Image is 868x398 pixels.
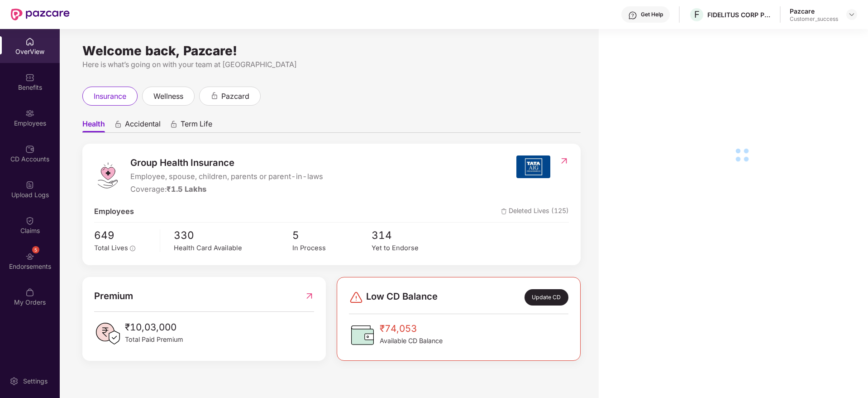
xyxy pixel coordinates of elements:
[94,91,126,102] span: insurance
[25,109,34,118] img: svg+xml;base64,PHN2ZyBpZD0iRW1wbG95ZWVzIiB4bWxucz0iaHR0cDovL3d3dy53My5vcmcvMjAwMC9zdmciIHdpZHRoPS...
[94,227,153,243] span: 649
[525,289,568,306] div: Update CD
[25,288,34,297] img: svg+xml;base64,PHN2ZyBpZD0iTXlfT3JkZXJzIiBkYXRhLW5hbWU9Ik15IE9yZGVycyIgeG1sbnM9Imh0dHA6Ly93d3cudz...
[130,246,135,251] span: info-circle
[153,91,183,102] span: wellness
[82,59,581,70] div: Here is what’s going on with your team at [GEOGRAPHIC_DATA]
[82,119,105,132] span: Health
[130,184,323,195] div: Coverage:
[559,156,569,165] img: RedirectIcon
[94,289,133,303] span: Premium
[221,91,249,102] span: pazcard
[641,11,663,18] div: Get Help
[174,243,292,253] div: Health Card Available
[25,37,34,46] img: svg+xml;base64,PHN2ZyBpZD0iSG9tZSIgeG1sbnM9Imh0dHA6Ly93d3cudzMub3JnLzIwMDAvc3ZnIiB3aWR0aD0iMjAiIG...
[94,162,121,189] img: logo
[170,120,178,128] div: animation
[501,209,507,214] img: deleteIcon
[707,10,771,19] div: FIDELITUS CORP PROPERTY SERVICES PRIVATE LIMITED
[292,227,372,243] span: 5
[130,155,323,170] span: Group Health Insurance
[380,336,443,346] span: Available CD Balance
[10,377,19,386] img: svg+xml;base64,PHN2ZyBpZD0iU2V0dGluZy0yMHgyMCIgeG1sbnM9Imh0dHA6Ly93d3cudzMub3JnLzIwMDAvc3ZnIiB3aW...
[167,184,206,194] span: ₹1.5 Lakhs
[125,320,183,335] span: ₹10,03,000
[114,120,122,128] div: animation
[790,15,838,23] div: Customer_success
[25,252,34,261] img: svg+xml;base64,PHN2ZyBpZD0iRW5kb3JzZW1lbnRzIiB4bWxucz0iaHR0cDovL3d3dy53My5vcmcvMjAwMC9zdmciIHdpZH...
[292,243,372,253] div: In Process
[25,216,34,225] img: svg+xml;base64,PHN2ZyBpZD0iQ2xhaW0iIHhtbG5zPSJodHRwOi8vd3d3LnczLm9yZy8yMDAwL3N2ZyIgd2lkdGg9IjIwIi...
[349,290,363,305] img: svg+xml;base64,PHN2ZyBpZD0iRGFuZ2VyLTMyeDMyIiB4bWxucz0iaHR0cDovL3d3dy53My5vcmcvMjAwMC9zdmciIHdpZH...
[366,289,438,306] span: Low CD Balance
[174,227,292,243] span: 330
[125,335,183,345] span: Total Paid Premium
[516,155,550,178] img: insurerIcon
[210,92,219,100] div: animation
[94,244,128,252] span: Total Lives
[372,243,451,253] div: Yet to Endorse
[11,9,70,20] img: New Pazcare Logo
[82,47,581,54] div: Welcome back, Pazcare!
[305,289,314,303] img: RedirectIcon
[25,73,34,82] img: svg+xml;base64,PHN2ZyBpZD0iQmVuZWZpdHMiIHhtbG5zPSJodHRwOi8vd3d3LnczLm9yZy8yMDAwL3N2ZyIgd2lkdGg9Ij...
[20,377,50,386] div: Settings
[694,9,700,20] span: F
[181,119,212,132] span: Term Life
[125,119,161,132] span: Accidental
[25,145,34,154] img: svg+xml;base64,PHN2ZyBpZD0iQ0RfQWNjb3VudHMiIGRhdGEtbmFtZT0iQ0QgQWNjb3VudHMiIHhtbG5zPSJodHRwOi8vd3...
[848,11,855,18] img: svg+xml;base64,PHN2ZyBpZD0iRHJvcGRvd24tMzJ4MzIiIHhtbG5zPSJodHRwOi8vd3d3LnczLm9yZy8yMDAwL3N2ZyIgd2...
[790,7,838,15] div: Pazcare
[94,206,134,218] span: Employees
[94,320,121,347] img: PaidPremiumIcon
[501,206,569,218] span: Deleted Lives (125)
[130,171,323,183] span: Employee, spouse, children, parents or parent-in-laws
[372,227,451,243] span: 314
[628,11,637,20] img: svg+xml;base64,PHN2ZyBpZD0iSGVscC0zMngzMiIgeG1sbnM9Imh0dHA6Ly93d3cudzMub3JnLzIwMDAvc3ZnIiB3aWR0aD...
[32,246,39,253] div: 5
[380,321,443,336] span: ₹74,053
[25,180,34,189] img: svg+xml;base64,PHN2ZyBpZD0iVXBsb2FkX0xvZ3MiIGRhdGEtbmFtZT0iVXBsb2FkIExvZ3MiIHhtbG5zPSJodHRwOi8vd3...
[349,321,376,349] img: CDBalanceIcon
